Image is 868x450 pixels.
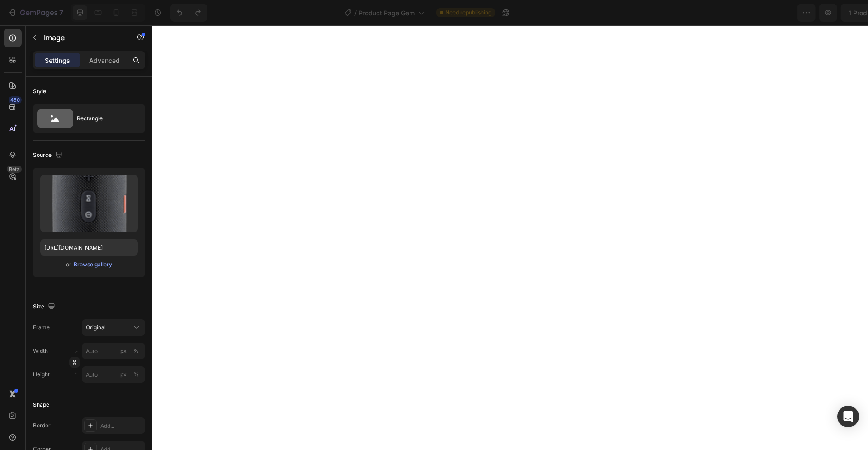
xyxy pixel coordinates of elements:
[82,319,145,336] button: Original
[816,8,838,18] div: Publish
[131,369,142,380] button: px
[359,8,415,18] span: Product Page Gem
[74,261,112,269] div: Browse gallery
[120,347,127,355] div: px
[33,149,64,161] div: Source
[445,9,491,17] span: Need republishing
[82,366,145,383] input: px%
[152,25,868,450] iframe: Design area
[354,8,357,18] span: /
[131,346,142,356] button: px
[33,370,50,379] label: Height
[82,343,145,359] input: px%
[33,401,49,409] div: Shape
[837,406,859,427] div: Open Intercom Messenger
[44,32,121,43] p: Image
[33,422,51,430] div: Border
[808,4,846,22] button: Publish
[33,301,57,313] div: Size
[33,323,50,332] label: Frame
[66,259,71,270] span: or
[774,4,804,22] button: Save
[4,4,67,22] button: 7
[89,56,120,65] p: Advanced
[45,56,70,65] p: Settings
[33,87,46,95] div: Style
[118,346,129,356] button: %
[77,108,132,129] div: Rectangle
[100,422,143,430] div: Add...
[692,8,750,18] span: 1 product assigned
[133,370,139,379] div: %
[684,4,771,22] button: 1 product assigned
[782,9,797,17] span: Save
[9,96,22,104] div: 450
[133,347,139,355] div: %
[73,260,113,269] button: Browse gallery
[118,369,129,380] button: %
[59,7,63,18] p: 7
[86,323,106,332] span: Original
[33,347,48,355] label: Width
[170,4,207,22] div: Undo/Redo
[40,239,138,256] input: https://example.com/image.jpg
[7,166,22,173] div: Beta
[120,370,127,379] div: px
[40,175,138,232] img: preview-image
